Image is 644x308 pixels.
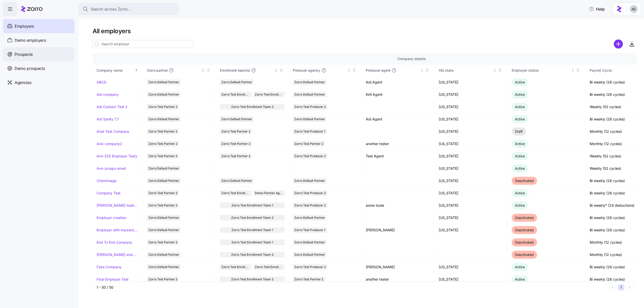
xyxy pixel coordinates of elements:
[148,166,179,171] span: Zorro Default Partner
[231,203,273,208] span: Zorro Test Enrollment Team 1
[515,215,534,220] span: Deactivated
[97,252,139,257] a: [PERSON_NAME] and ChemImage
[515,105,525,109] span: Active
[609,284,616,291] button: Previous page
[362,65,435,76] th: Producer agentNot sorted
[294,227,325,233] span: Zorro Test Producer 1
[15,51,33,58] span: Prospects
[515,191,525,195] span: Active
[515,265,525,269] span: Active
[97,191,120,196] a: Company Test
[294,240,325,245] span: Zorro Default Partner
[97,228,139,233] a: Employer with insurance problems
[231,104,273,110] span: Zorro Test Enrollment Team 2
[97,129,129,134] a: Anat Test Company
[97,277,129,282] a: Final Employer Test
[515,166,525,170] span: Active
[515,117,525,121] span: Active
[97,265,122,270] a: Fake Company
[435,162,508,175] td: [US_STATE]
[362,199,435,212] td: some dude
[3,75,74,90] a: Agencies
[274,69,278,72] div: Not sorted
[362,113,435,125] td: Adi Agent
[589,6,605,12] span: Help
[91,6,131,12] span: Search across Zorro...
[435,101,508,113] td: [US_STATE]
[148,141,177,147] span: Zorro Test Partner 2
[362,89,435,101] td: Kiril Agent
[97,104,128,109] a: Adi Contact Test 2
[294,215,325,221] span: Zorro Default Partner
[221,79,252,85] span: Zorro Default Partner
[221,116,252,122] span: Zorro Default Partner
[148,116,179,122] span: Zorro Default Partner
[571,69,575,72] div: Not sorted
[15,37,46,43] span: Demo employers
[221,178,252,184] span: Zorro Default Partner
[435,138,508,150] td: [US_STATE]
[231,227,273,233] span: Zorro Test Enrollment Team 1
[148,190,177,196] span: Zorro Test Partner 2
[294,79,325,85] span: Zorro Default Partner
[294,104,326,110] span: Zorro Test Producer 2
[435,187,508,199] td: [US_STATE]
[590,68,643,73] div: Payroll Cycle
[515,142,525,146] span: Active
[221,129,250,134] span: Zorro Test Partner 2
[362,138,435,150] td: another tester
[435,89,508,101] td: [US_STATE]
[231,277,273,282] span: Zorro Test Enrollment Team 2
[294,129,325,134] span: Zorro Test Producer 1
[289,65,362,76] th: Producer agencyNot sorted
[148,203,177,208] span: Zorro Test Partner 2
[294,116,325,122] span: Zorro Default Partner
[515,179,534,183] span: Deactivated
[221,264,250,270] span: Zorro Test Enrollment Team 2
[614,39,623,49] svg: add icon
[231,215,273,221] span: Zorro Test Enrollment Team 2
[439,68,492,73] div: HQ state
[294,153,326,159] span: Zorro Test Producer 2
[420,69,424,72] div: Not sorted
[515,154,525,158] span: Active
[97,154,137,159] a: Aviv E2E Employer Testy
[221,153,250,159] span: Zorro Test Partner 2
[220,68,250,73] span: Enrollment team(s)
[515,252,534,257] span: Deactivated
[148,92,179,97] span: Zorro Default Partner
[294,252,325,257] span: Zorro Default Partner
[294,190,326,196] span: Zorro Test Producer 2
[15,79,31,86] span: Agencies
[97,240,132,245] a: End To End Company
[143,65,216,76] th: Zorro partnerNot sorted
[97,92,118,97] a: Adi company
[294,277,323,282] span: Zorro Test Partner 2
[3,61,74,75] a: Demo prospects
[93,27,637,35] h1: All employers
[97,215,126,220] a: Employer creation
[294,141,323,147] span: Zorro Test Partner 2
[515,80,525,84] span: Active
[97,203,139,208] a: [PERSON_NAME]-testing-payroll
[148,264,179,270] span: Zorro Default Partner
[97,166,126,171] a: Aviv prospo email
[148,227,179,233] span: Zorro Default Partner
[435,150,508,162] td: [US_STATE]
[626,284,633,291] button: Next page
[15,65,45,72] span: Demo prospects
[515,92,525,97] span: Active
[255,264,283,270] span: Zorro Test Enrollment Team 1
[148,79,179,85] span: Zorro Default Partner
[97,285,607,290] div: 1 - 50 / 50
[147,68,168,73] span: Zorro partner
[135,69,138,72] div: Sorted ascending
[216,65,289,76] th: Enrollment team(s)Not sorted
[294,264,326,270] span: Zorro Test Producer 2
[148,240,177,245] span: Zorro Test Partner 2
[255,92,283,97] span: Zorro Test Enrollment Team 1
[630,5,638,13] img: c4d3a52e2a848ea5f7eb308790fba1e4
[148,277,177,282] span: Zorro Test Partner 2
[93,40,193,48] input: Search employer
[294,92,325,97] span: Zorro Default Partner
